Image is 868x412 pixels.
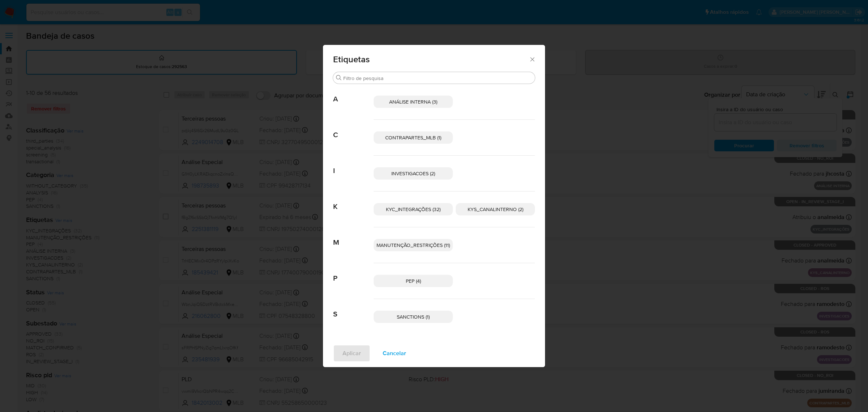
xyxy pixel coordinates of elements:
[333,55,529,64] span: Etiquetas
[468,206,523,213] span: KYS_CANALINTERNO (2)
[374,275,453,287] div: PEP (4)
[397,313,430,320] span: SANCTIONS (1)
[373,345,416,362] button: Cancelar
[343,75,532,81] input: Filtro de pesquisa
[406,277,421,285] span: PEP (4)
[333,227,374,247] span: M
[374,131,453,144] div: CONTRAPARTES_MLB (1)
[385,134,441,141] span: CONTRAPARTES_MLB (1)
[336,75,342,81] button: Buscar
[391,170,435,177] span: INVESTIGACOES (2)
[374,167,453,180] div: INVESTIGACOES (2)
[333,299,374,319] span: S
[333,263,374,283] span: P
[374,203,453,215] div: KYC_INTEGRAÇÕES (32)
[456,203,535,215] div: KYS_CANALINTERNO (2)
[333,84,374,104] span: A
[389,98,437,105] span: ANÁLISE INTERNA (3)
[376,241,450,249] span: MANUTENÇÃO_RESTRIÇÕES (11)
[383,345,406,361] span: Cancelar
[333,192,374,211] span: K
[374,239,453,251] div: MANUTENÇÃO_RESTRIÇÕES (11)
[386,206,441,213] span: KYC_INTEGRAÇÕES (32)
[529,56,535,62] button: Fechar
[333,156,374,175] span: I
[333,120,374,139] span: C
[374,96,453,108] div: ANÁLISE INTERNA (3)
[374,311,453,323] div: SANCTIONS (1)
